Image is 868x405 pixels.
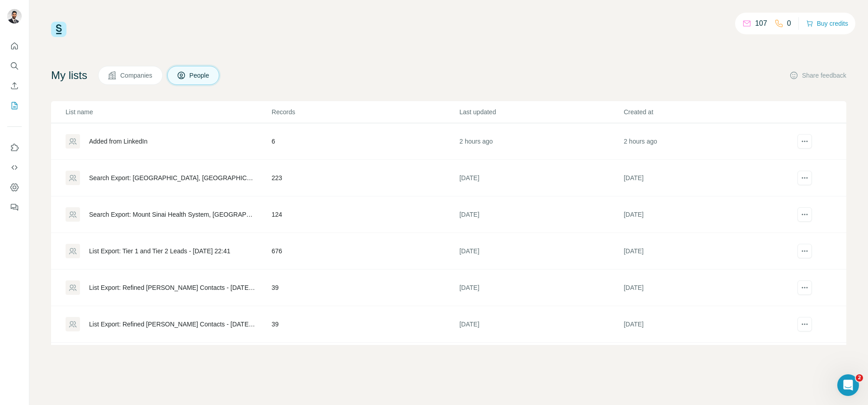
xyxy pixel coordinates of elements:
[624,107,787,116] p: Created at
[89,320,256,329] div: List Export: Refined [PERSON_NAME] Contacts - [DATE] 21:08
[271,306,459,343] td: 39
[51,68,87,83] h4: My lists
[623,306,788,343] td: [DATE]
[89,137,147,146] div: Added from LinkedIn
[789,71,846,80] button: Share feedback
[271,160,459,196] td: 223
[787,18,791,29] p: 0
[797,134,812,149] button: actions
[89,173,256,182] div: Search Export: [GEOGRAPHIC_DATA], [GEOGRAPHIC_DATA], [GEOGRAPHIC_DATA]… - [DATE] 16:25
[7,9,22,23] img: Avatar
[89,247,231,256] div: List Export: Tier 1 and Tier 2 Leads - [DATE] 22:41
[89,283,256,292] div: List Export: Refined [PERSON_NAME] Contacts - [DATE] 21:09
[7,78,22,94] button: Enrich CSV
[623,123,788,160] td: 2 hours ago
[459,270,623,306] td: [DATE]
[271,343,459,379] td: 999
[189,71,210,80] span: People
[459,306,623,343] td: [DATE]
[623,160,788,196] td: [DATE]
[623,233,788,270] td: [DATE]
[7,140,22,156] button: Use Surfe on LinkedIn
[459,233,623,270] td: [DATE]
[623,343,788,379] td: [DATE]
[459,196,623,233] td: [DATE]
[459,343,623,379] td: [DATE]
[797,244,812,258] button: actions
[271,233,459,270] td: 676
[797,171,812,185] button: actions
[755,18,767,29] p: 107
[271,196,459,233] td: 124
[7,199,22,215] button: Feedback
[271,270,459,306] td: 39
[797,317,812,331] button: actions
[459,123,623,160] td: 2 hours ago
[856,374,863,382] span: 2
[806,17,848,30] button: Buy credits
[7,159,22,176] button: Use Surfe API
[89,210,256,219] div: Search Export: Mount Sinai Health System, [GEOGRAPHIC_DATA], [US_STATE] Medicine, AdventHealth,… ...
[120,71,153,80] span: Companies
[7,38,22,54] button: Quick start
[66,107,271,116] p: List name
[7,179,22,196] button: Dashboard
[272,107,458,116] p: Records
[7,58,22,74] button: Search
[7,98,22,114] button: My lists
[459,107,623,116] p: Last updated
[623,270,788,306] td: [DATE]
[837,374,859,396] iframe: Intercom live chat
[623,196,788,233] td: [DATE]
[797,280,812,295] button: actions
[797,207,812,222] button: actions
[271,123,459,160] td: 6
[51,22,66,37] img: Surfe Logo
[459,160,623,196] td: [DATE]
